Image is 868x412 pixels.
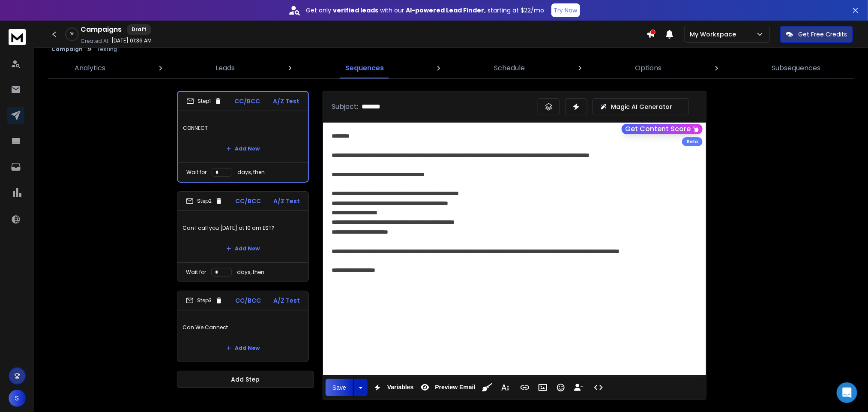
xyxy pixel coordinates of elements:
[237,269,264,276] p: days, then
[497,379,513,396] button: More Text
[386,384,416,391] span: Variables
[186,297,223,304] div: Step 3
[183,316,303,340] p: Can We Cannect
[177,371,314,388] button: Add Step
[273,296,300,305] p: A/Z Test
[177,291,309,362] li: Step3CC/BCCA/Z TestCan We CannectAdd New
[517,379,533,396] button: Insert Link (Ctrl+K)
[417,379,477,396] button: Preview Email
[337,10,371,45] img: notification icon
[593,98,689,115] button: Magic AI Generator
[186,269,206,276] p: Wait for
[611,102,672,111] p: Magic AI Generator
[9,390,26,407] button: S
[442,45,481,66] button: Later
[219,140,266,157] button: Add New
[433,384,477,391] span: Preview Email
[186,197,223,205] div: Step 2
[235,197,261,205] p: CC/BCC
[219,340,266,357] button: Add New
[235,296,261,305] p: CC/BCC
[590,379,607,396] button: Code View
[479,379,495,396] button: Clean HTML
[177,191,309,282] li: Step2CC/BCCA/Z TestCan I call you [DATE] at 10 am EST?Add NewWait fordays, then
[486,45,531,66] button: Enable
[273,97,299,105] p: A/Z Test
[369,379,416,396] button: Variables
[183,116,303,140] p: CONNECT
[235,97,260,105] p: CC/BCC
[183,216,303,240] p: Can I call you [DATE] at 10 am EST?
[186,97,222,105] div: Step 1
[326,379,353,396] button: Save
[186,169,207,176] p: Wait for
[682,137,703,146] div: Beta
[273,197,300,205] p: A/Z Test
[332,102,358,112] p: Subject:
[219,240,266,257] button: Add New
[553,379,569,396] button: Emoticons
[177,91,309,183] li: Step1CC/BCCA/Z TestCONNECTAdd NewWait fordays, then
[237,169,265,176] p: days, then
[571,379,587,396] button: Insert Unsubscribe Link
[837,382,857,403] div: Open Intercom Messenger
[371,10,531,30] div: Enable notifications to stay on top of your campaigns with real-time updates on replies.
[535,379,551,396] button: Insert Image (Ctrl+P)
[622,124,703,134] button: Get Content Score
